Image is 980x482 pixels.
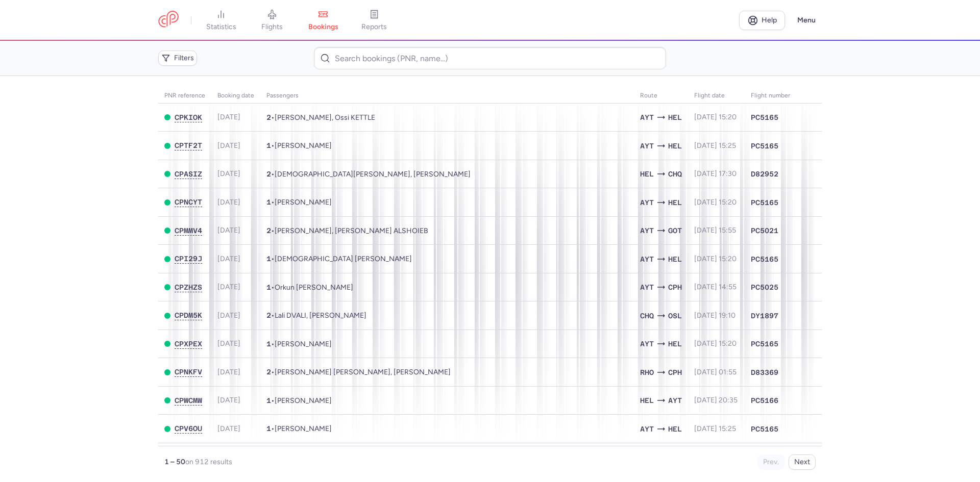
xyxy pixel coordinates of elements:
span: [DATE] [217,255,240,263]
span: CPASIZ [175,170,202,178]
button: Prev. [757,454,785,470]
button: CPTF2T [175,141,202,150]
span: CHQ [668,168,682,180]
span: 2 [266,368,271,376]
span: Kertli LILLEMETS, Sudhir TRIPATHI [275,170,471,179]
span: [DATE] [217,198,240,207]
span: [DATE] 15:25 [694,424,736,433]
span: bookings [308,22,338,32]
a: statistics [195,9,247,32]
span: CPMMV4 [175,226,202,235]
button: CPZHZS [175,283,202,292]
span: [DATE] [217,113,240,121]
a: Help [739,11,785,30]
span: AYT [640,197,654,208]
span: PC5165 [751,339,778,349]
span: Thaier Abbas Alwan AL RUBAIEE [275,255,412,263]
span: [DATE] [217,368,240,376]
span: Orkun William CICEK [275,283,353,292]
span: CPXPEX [175,340,202,348]
span: 2 [266,170,271,178]
span: 1 [266,340,271,348]
span: CPNKFV [175,368,202,376]
span: • [266,396,332,405]
span: Selahattin KUS [275,198,332,207]
button: CPDM5K [175,311,202,320]
span: • [266,368,451,376]
span: [DATE] 01:55 [694,368,737,376]
span: CPV6OU [175,424,202,433]
span: HEL [640,395,654,406]
button: CPNKFV [175,368,202,376]
span: PC5165 [751,197,778,208]
span: OSL [668,310,682,321]
span: reports [361,22,387,32]
button: Menu [791,11,822,30]
span: HEL [668,253,682,265]
a: reports [349,9,400,32]
span: [DATE] [217,424,240,433]
span: [DATE] 14:55 [694,283,737,291]
span: Svetlana BAZYROVA [275,396,332,405]
th: PNR reference [158,88,211,104]
span: D83369 [751,367,778,377]
span: [DATE] [217,169,240,178]
th: Booking date [211,88,260,104]
button: CPKIOK [175,113,202,122]
span: Filters [174,54,194,62]
span: • [266,141,332,150]
span: flights [261,22,283,32]
button: CPV6OU [175,424,202,433]
span: [DATE] 15:20 [694,198,737,207]
span: 2 [266,226,271,235]
span: • [266,283,353,292]
span: • [266,113,375,122]
span: PC5021 [751,225,778,236]
span: • [266,226,428,235]
span: PC5025 [751,282,778,292]
span: AYT [640,282,654,293]
span: [DATE] [217,396,240,404]
span: HEL [668,423,682,435]
input: Search bookings (PNR, name...) [314,47,666,69]
span: CPH [668,367,682,378]
th: Route [634,88,688,104]
span: AYT [640,225,654,236]
span: [DATE] 15:25 [694,141,736,150]
th: flight date [688,88,745,104]
span: [DATE] [217,311,240,320]
span: 1 [266,198,271,206]
span: Lali DVALI, Luka DVALI [275,311,366,320]
span: CPI29J [175,255,202,263]
span: [DATE] [217,283,240,291]
span: [DATE] 15:20 [694,255,737,263]
span: CPWCMW [175,396,202,404]
button: Next [789,454,816,470]
span: Help [762,16,777,24]
span: HEL [668,112,682,123]
a: CitizenPlane red outlined logo [158,11,179,30]
span: • [266,170,471,179]
a: flights [247,9,298,32]
span: [DATE] 15:20 [694,113,737,121]
span: PC5165 [751,424,778,434]
span: HEL [668,197,682,208]
span: PC5165 [751,112,778,122]
button: CPMMV4 [175,226,202,235]
span: D82952 [751,169,778,179]
span: Hayrillo MUHAMETZYANOV [275,424,332,433]
span: [DATE] [217,141,240,150]
span: Julius LIIV [275,141,332,150]
span: AYT [640,423,654,435]
th: Passengers [260,88,634,104]
span: Oliver Buur ANDERSEN, Julie Rehn JENSEN [275,368,451,376]
span: HEL [668,140,682,151]
button: CPNCYT [175,198,202,207]
span: RHO [640,367,654,378]
span: Milena KUIDUNEN, Ossi KETTLE [275,113,375,122]
span: AYT [640,112,654,123]
span: • [266,340,332,348]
